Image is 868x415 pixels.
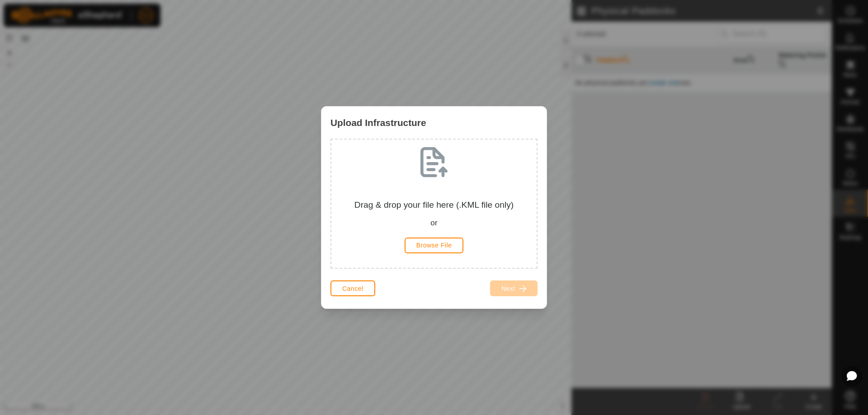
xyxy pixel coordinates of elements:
div: or [339,217,529,229]
span: Next [501,285,515,292]
button: Browse File [405,238,464,253]
div: Drag & drop your file here (.KML file only) [339,199,529,229]
button: Cancel [330,280,375,296]
span: Browse File [416,242,452,249]
span: Upload Infrastructure [330,116,426,130]
button: Next [490,280,538,296]
span: Cancel [342,285,363,292]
